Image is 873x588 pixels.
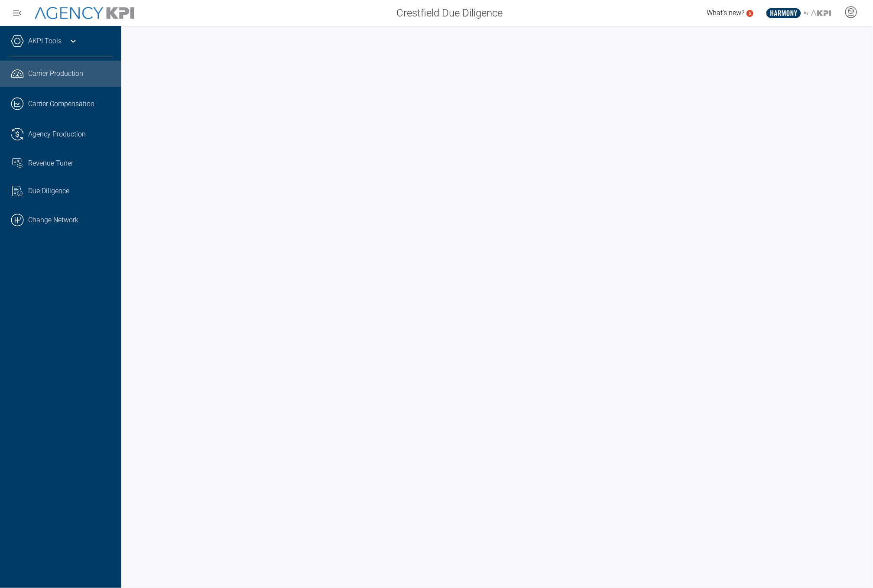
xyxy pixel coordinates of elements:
text: 5 [749,11,751,16]
a: 5 [746,10,753,17]
span: Due Diligence [28,186,69,196]
img: AgencyKPI [35,7,134,19]
span: Crestfield Due Diligence [396,5,503,21]
span: Carrier Production [28,68,83,79]
a: AKPI Tools [28,36,62,46]
span: Revenue Tuner [28,158,73,169]
span: What's new? [707,9,744,17]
